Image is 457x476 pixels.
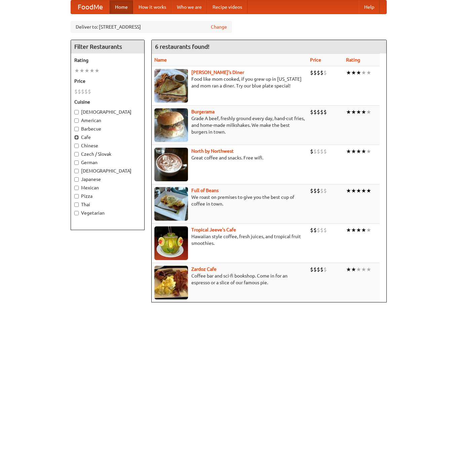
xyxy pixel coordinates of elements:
[74,134,141,141] label: Cafe
[191,109,215,114] a: Burgerama
[74,117,141,124] label: American
[154,69,188,103] img: sallys.jpg
[155,43,210,50] ng-pluralize: 6 restaurants found!
[356,69,361,76] li: ★
[351,266,356,273] li: ★
[310,187,313,194] li: $
[74,142,141,149] label: Chinese
[317,69,320,76] li: $
[310,69,313,76] li: $
[74,151,141,157] label: Czech / Slovak
[74,203,79,207] input: Thai
[346,226,351,234] li: ★
[74,99,141,105] h5: Cuisine
[84,67,89,74] li: ★
[74,169,79,173] input: [DEMOGRAPHIC_DATA]
[71,21,232,33] div: Deliver to: [STREET_ADDRESS]
[154,226,188,260] img: jeeves.jpg
[366,226,371,234] li: ★
[74,110,79,114] input: [DEMOGRAPHIC_DATA]
[351,148,356,155] li: ★
[154,272,305,286] p: Coffee bar and sci-fi bookshop. Come in for an espresso or a slice of our famous pie.
[323,226,327,234] li: $
[74,135,79,140] input: Cafe
[310,266,313,273] li: $
[356,148,361,155] li: ★
[154,76,305,89] p: Food like mom cooked, if you grew up in [US_STATE] and mom ran a diner. Try our blue plate special!
[74,159,141,166] label: German
[191,148,234,154] a: North by Northwest
[191,266,217,272] a: Zardoz Cafe
[74,78,141,84] h5: Price
[366,69,371,76] li: ★
[310,226,313,234] li: $
[320,266,323,273] li: $
[74,201,141,208] label: Thai
[74,152,79,156] input: Czech / Slovak
[79,67,84,74] li: ★
[154,57,167,63] a: Name
[366,187,371,194] li: ★
[346,266,351,273] li: ★
[74,160,79,165] input: German
[323,69,327,76] li: $
[74,194,79,198] input: Pizza
[74,184,141,191] label: Mexican
[74,210,141,216] label: Vegetarian
[361,187,366,194] li: ★
[74,144,79,148] input: Chinese
[313,108,317,116] li: $
[356,108,361,116] li: ★
[346,187,351,194] li: ★
[361,108,366,116] li: ★
[317,187,320,194] li: $
[74,177,79,182] input: Japanese
[71,0,110,14] a: FoodMe
[356,226,361,234] li: ★
[74,88,78,95] li: $
[74,186,79,190] input: Mexican
[320,108,323,116] li: $
[359,0,380,14] a: Help
[323,187,327,194] li: $
[356,187,361,194] li: ★
[361,69,366,76] li: ★
[323,108,327,116] li: $
[361,226,366,234] li: ★
[346,148,351,155] li: ★
[320,226,323,234] li: $
[191,70,244,75] a: [PERSON_NAME]'s Diner
[313,187,317,194] li: $
[351,226,356,234] li: ★
[317,148,320,155] li: $
[320,148,323,155] li: $
[313,148,317,155] li: $
[207,0,247,14] a: Recipe videos
[361,266,366,273] li: ★
[313,69,317,76] li: $
[191,188,219,193] b: Full of Beans
[88,88,91,95] li: $
[310,148,313,155] li: $
[323,148,327,155] li: $
[313,266,317,273] li: $
[191,227,236,232] a: Tropical Jeeve's Cafe
[74,57,141,64] h5: Rating
[366,108,371,116] li: ★
[94,67,100,74] li: ★
[89,67,94,74] li: ★
[317,226,320,234] li: $
[74,127,79,131] input: Barbecue
[110,0,133,14] a: Home
[351,187,356,194] li: ★
[310,57,321,63] a: Price
[154,108,188,142] img: burgerama.jpg
[74,118,79,123] input: American
[154,148,188,181] img: north.jpg
[346,108,351,116] li: ★
[78,88,81,95] li: $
